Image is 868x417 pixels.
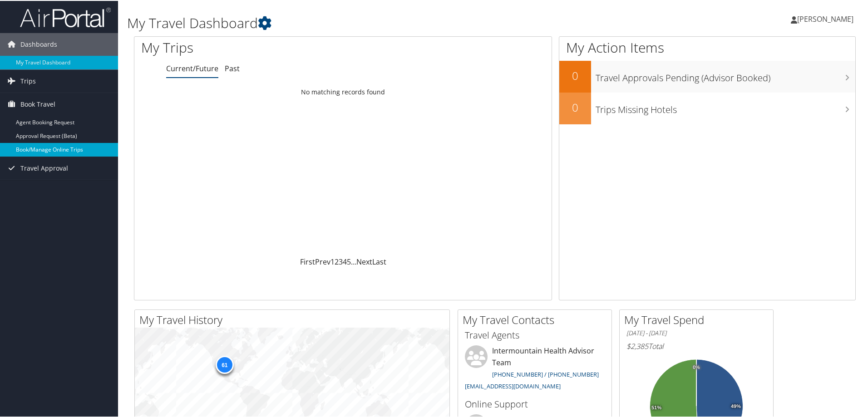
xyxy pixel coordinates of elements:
[651,404,661,410] tspan: 51%
[134,83,552,99] td: No matching records found
[463,311,612,327] h2: My Travel Contacts
[559,92,855,123] a: 0Trips Missing Hotels
[372,256,386,266] a: Last
[339,256,343,266] a: 3
[351,256,356,266] span: …
[335,256,339,266] a: 2
[356,256,372,266] a: Next
[139,311,449,327] h2: My Travel History
[300,256,315,266] a: First
[559,60,855,92] a: 0Travel Approvals Pending (Advisor Booked)
[465,381,561,389] a: [EMAIL_ADDRESS][DOMAIN_NAME]
[166,63,218,73] a: Current/Future
[596,66,855,83] h3: Travel Approvals Pending (Advisor Booked)
[465,397,605,410] h3: Online Support
[797,13,853,23] span: [PERSON_NAME]
[693,364,700,369] tspan: 0%
[20,69,36,92] span: Trips
[215,355,233,373] div: 61
[731,403,741,408] tspan: 49%
[20,92,55,115] span: Book Travel
[626,328,766,337] h6: [DATE] - [DATE]
[330,256,335,266] a: 1
[626,340,648,350] span: $2,385
[596,98,855,115] h3: Trips Missing Hotels
[559,99,591,114] h2: 0
[559,37,855,56] h1: My Action Items
[559,67,591,83] h2: 0
[460,344,609,393] li: Intermountain Health Advisor Team
[492,369,599,378] a: [PHONE_NUMBER] / [PHONE_NUMBER]
[624,311,773,327] h2: My Travel Spend
[626,340,766,350] h6: Total
[141,37,371,56] h1: My Trips
[315,256,330,266] a: Prev
[20,6,111,27] img: airportal-logo.png
[225,63,240,73] a: Past
[343,256,347,266] a: 4
[465,328,605,341] h3: Travel Agents
[20,32,57,55] span: Dashboards
[791,5,863,32] a: [PERSON_NAME]
[347,256,351,266] a: 5
[127,13,617,32] h1: My Travel Dashboard
[20,156,68,179] span: Travel Approval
